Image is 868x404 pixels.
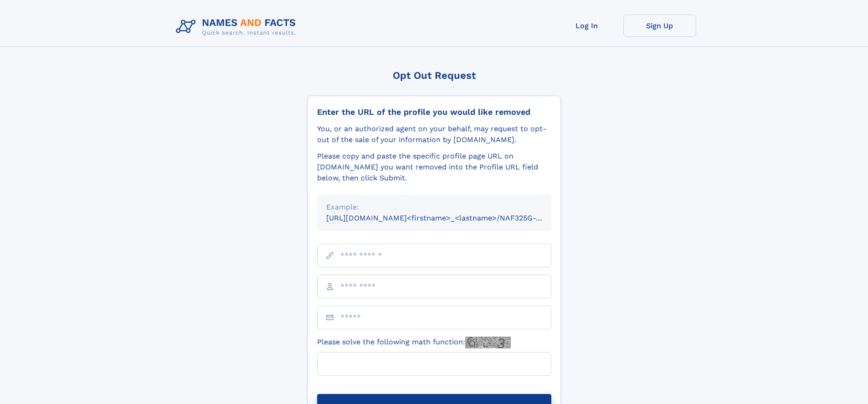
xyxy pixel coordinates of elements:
[326,214,569,222] small: [URL][DOMAIN_NAME]<firstname>_<lastname>/NAF325G-xxxxxxxx
[172,15,303,39] img: Logo Names and Facts
[550,15,623,37] a: Log In
[317,123,551,145] div: You, or an authorized agent on your behalf, may request to opt-out of the sale of your informatio...
[317,337,511,348] label: Please solve the following math function:
[308,70,561,81] div: Opt Out Request
[326,202,542,213] div: Example:
[623,15,696,37] a: Sign Up
[317,107,551,117] div: Enter the URL of the profile you would like removed
[317,151,551,184] div: Please copy and paste the specific profile page URL on [DOMAIN_NAME] you want removed into the Pr...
